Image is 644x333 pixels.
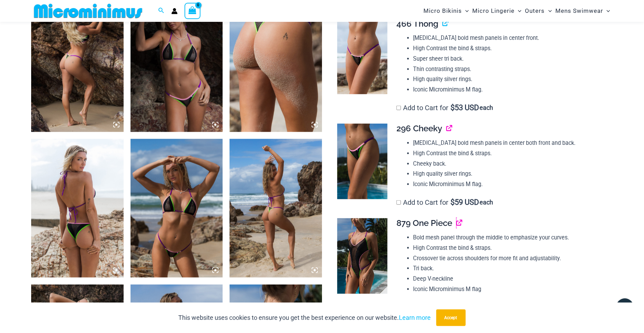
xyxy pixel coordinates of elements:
[396,106,401,110] input: Add to Cart for$53 USD each
[399,314,431,321] a: Learn more
[525,2,545,20] span: Outers
[413,263,607,274] li: Tri back.
[171,8,178,14] a: Account icon link
[480,104,493,111] span: each
[158,7,164,15] a: Search icon link
[337,124,387,199] img: Reckless Neon Crush Black Neon 296 Cheeky
[413,64,607,75] li: Thin contrasting straps.
[413,159,607,169] li: Cheeky back.
[413,233,607,243] li: Bold mesh panel through the middle to emphasize your curves.
[421,1,613,21] nav: Site Navigation
[31,139,124,278] img: Reckless Neon Crush Black Neon 306 Tri Top 296 Cheeky
[131,139,223,278] img: Reckless Neon Crush Black Neon 306 Tri Top 466 Thong
[413,74,607,85] li: High quality silver rings.
[451,103,455,112] span: $
[413,274,607,284] li: Deep V-neckline
[413,85,607,95] li: Iconic Microminimus M flag.
[413,43,607,54] li: High Contrast the bind & straps.
[396,123,442,133] span: 296 Cheeky
[185,3,200,19] a: View Shopping Cart, empty
[337,218,387,294] img: Reckless Neon Crush Black Neon 879 One Piece
[480,199,493,206] span: each
[451,198,455,207] span: $
[462,2,469,20] span: Menu Toggle
[413,54,607,64] li: Super sheer tri back.
[31,3,145,19] img: MM SHOP LOGO FLAT
[545,2,552,20] span: Menu Toggle
[555,2,603,20] span: Mens Swimwear
[423,2,462,20] span: Micro Bikinis
[413,253,607,264] li: Crossover tie across shoulders for more fit and adjustability.
[422,2,471,20] a: Micro BikinisMenu ToggleMenu Toggle
[472,2,515,20] span: Micro Lingerie
[179,313,431,323] p: This website uses cookies to ensure you get the best experience on our website.
[524,2,554,20] a: OutersMenu ToggleMenu Toggle
[436,309,466,326] button: Accept
[413,148,607,159] li: High Contrast the bind & straps.
[337,19,387,95] img: Reckless Neon Crush Black Neon 466 Thong
[515,2,521,20] span: Menu Toggle
[396,104,493,112] label: Add to Cart for
[413,284,607,295] li: Iconic Microminimus M flag
[396,19,438,29] span: 466 Thong
[451,199,479,206] span: 59 USD
[451,104,479,111] span: 53 USD
[230,139,322,278] img: Reckless Neon Crush Black Neon 306 Tri Top 466 Thong
[413,169,607,179] li: High quality silver rings.
[413,179,607,190] li: Iconic Microminimus M flag.
[413,33,607,43] li: [MEDICAL_DATA] bold mesh panels in center front.
[396,218,452,228] span: 879 One Piece
[413,243,607,253] li: High Contrast the bind & straps.
[603,2,610,20] span: Menu Toggle
[471,2,523,20] a: Micro LingerieMenu ToggleMenu Toggle
[396,200,401,205] input: Add to Cart for$59 USD each
[396,198,493,207] label: Add to Cart for
[554,2,612,20] a: Mens SwimwearMenu ToggleMenu Toggle
[413,138,607,148] li: [MEDICAL_DATA] bold mesh panels in center both front and back.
